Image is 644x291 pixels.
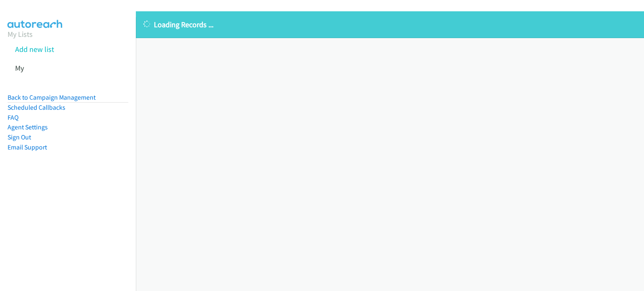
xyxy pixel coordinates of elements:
[8,113,18,121] a: FAQ
[8,133,31,141] a: Sign Out
[15,44,54,54] a: Add new list
[8,93,96,101] a: Back to Campaign Management
[8,123,48,131] a: Agent Settings
[8,143,47,151] a: Email Support
[8,29,33,39] a: My Lists
[143,19,636,30] p: Loading Records ...
[15,63,24,73] a: My
[8,103,65,111] a: Scheduled Callbacks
